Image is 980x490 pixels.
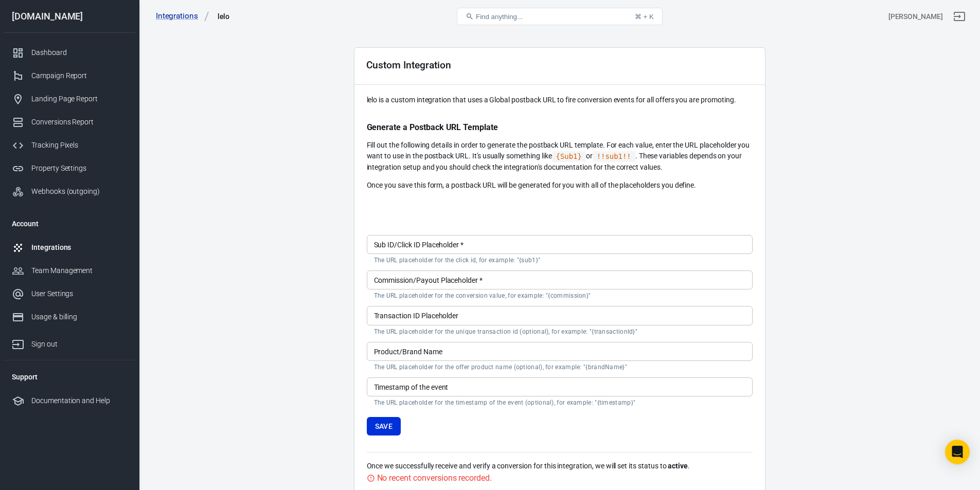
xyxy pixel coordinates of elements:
a: Tracking Pixels [4,134,135,157]
input: {timestamp} [367,377,753,396]
div: Sign out [31,339,127,350]
div: lelo [218,11,230,22]
div: Team Management [31,265,127,276]
button: Find anything...⌘ + K [457,8,663,25]
div: Tracking Pixels [31,140,127,151]
p: Generate a Postback URL Template [367,122,753,133]
a: Campaign Report [4,64,135,87]
a: Sign out [947,4,972,29]
p: The URL placeholder for the conversion value, for example: "{commission}" [374,292,745,300]
p: The URL placeholder for the unique transaction id (optional), for example: "{transactionId}" [374,328,745,336]
div: User Settings [31,288,127,299]
button: Save [367,417,401,436]
div: Custom Integration [366,60,451,70]
div: ⌘ + K [635,13,654,21]
li: Account [4,211,135,236]
a: Property Settings [4,157,135,180]
a: Team Management [4,259,135,282]
input: {transactionId} [367,306,753,325]
code: Click to copy [552,151,586,162]
input: {brandName} [367,342,753,361]
code: Click to copy [593,151,635,162]
div: Property Settings [31,163,127,174]
p: The URL placeholder for the offer product name (optional), for example: "{brandName}" [374,363,745,371]
li: Support [4,365,135,389]
div: Dashboard [31,47,127,58]
div: Integrations [31,242,127,253]
a: Conversions Report [4,111,135,134]
input: {sub1} [367,235,753,254]
div: [DOMAIN_NAME] [4,12,135,21]
p: Fill out the following details in order to generate the postback URL template. For each value, en... [367,140,753,173]
p: Once you save this form, a postback URL will be generated for you with all of the placeholders yo... [367,180,753,191]
div: Webhooks (outgoing) [31,186,127,197]
a: Integrations [156,11,209,22]
p: The URL placeholder for the click id, for example: "{sub1}" [374,256,745,264]
p: The URL placeholder for the timestamp of the event (optional), for example: "{timestamp}" [374,398,745,407]
input: {commission} [367,270,753,289]
div: Usage & billing [31,312,127,322]
a: Landing Page Report [4,87,135,111]
div: Account id: ALiREBa8 [888,11,943,22]
a: Sign out [4,329,135,356]
a: Dashboard [4,41,135,64]
div: No recent conversions recorded. [377,471,492,484]
strong: active [668,462,688,470]
p: lelo is a custom integration that uses a Global postback URL to fire conversion events for all of... [367,95,753,105]
a: Integrations [4,236,135,259]
div: Documentation and Help [31,395,127,406]
div: Open Intercom Messenger [945,440,970,464]
a: Usage & billing [4,305,135,329]
div: Conversions Report [31,117,127,128]
a: Webhooks (outgoing) [4,180,135,203]
a: User Settings [4,282,135,305]
div: Landing Page Report [31,94,127,104]
span: Find anything... [476,13,523,21]
div: Campaign Report [31,70,127,81]
p: Once we successfully receive and verify a conversion for this integration, we will set its status... [367,461,753,471]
